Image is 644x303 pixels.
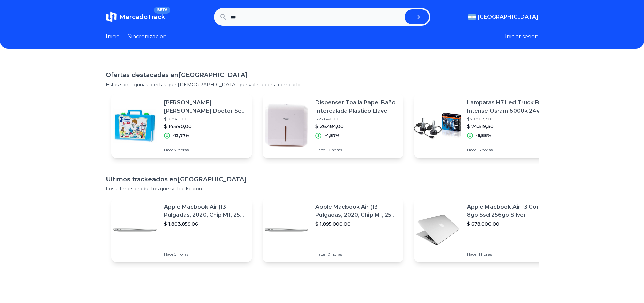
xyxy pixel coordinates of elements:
h1: Ultimos trackeados en [GEOGRAPHIC_DATA] [106,174,539,184]
p: $ 16.840,00 [164,116,246,122]
a: Sincronizacion [128,32,167,41]
img: MercadoTrack [106,11,117,22]
p: -12,77% [173,133,189,138]
p: Estas son algunas ofertas que [DEMOGRAPHIC_DATA] que vale la pena compartir. [106,81,539,88]
p: $ 1.803.859,06 [164,220,246,227]
img: Featured image [111,102,159,149]
button: Iniciar sesion [505,32,539,41]
p: Apple Macbook Air (13 Pulgadas, 2020, Chip M1, 256 Gb De Ssd, 8 Gb De Ram) - Plata [315,203,398,219]
p: [PERSON_NAME] [PERSON_NAME] Doctor Set Juego Doctor [PERSON_NAME] [164,99,246,115]
p: -6,88% [476,133,491,138]
a: Featured imageApple Macbook Air 13 Core I5 8gb Ssd 256gb Silver$ 678.000,00Hace 11 horas [414,197,555,262]
p: $ 27.840,00 [315,116,398,122]
p: Los ultimos productos que se trackearon. [106,185,539,192]
p: Apple Macbook Air (13 Pulgadas, 2020, Chip M1, 256 Gb De Ssd, 8 Gb De Ram) - Plata [164,203,246,219]
img: Featured image [263,102,310,149]
a: Featured imageLamparas H7 Led Truck Blue Intense Osram 6000k 24v Camion$ 79.808,30$ 74.319,30-6,8... [414,93,555,158]
a: Featured imageApple Macbook Air (13 Pulgadas, 2020, Chip M1, 256 Gb De Ssd, 8 Gb De Ram) - Plata$... [111,197,252,262]
p: Apple Macbook Air 13 Core I5 8gb Ssd 256gb Silver [467,203,549,219]
p: Hace 10 horas [315,147,398,153]
span: MercadoTrack [119,13,165,21]
img: Featured image [263,206,310,254]
p: Hace 11 horas [467,252,549,257]
span: BETA [154,7,170,14]
p: $ 14.690,00 [164,123,246,130]
p: Hace 7 horas [164,147,246,153]
a: Featured imageApple Macbook Air (13 Pulgadas, 2020, Chip M1, 256 Gb De Ssd, 8 Gb De Ram) - Plata$... [263,197,403,262]
a: MercadoTrackBETA [106,11,165,22]
p: $ 74.319,30 [467,123,549,130]
a: Featured imageDispenser Toalla Papel Baño Intercalada Plastico Llave$ 27.840,00$ 26.484,00-4,87%H... [263,93,403,158]
p: $ 1.895.000,00 [315,220,398,227]
p: -4,87% [324,133,340,138]
p: Dispenser Toalla Papel Baño Intercalada Plastico Llave [315,99,398,115]
a: Featured image[PERSON_NAME] [PERSON_NAME] Doctor Set Juego Doctor [PERSON_NAME]$ 16.840,00$ 14.69... [111,93,252,158]
p: Hace 5 horas [164,252,246,257]
button: [GEOGRAPHIC_DATA] [468,13,539,21]
p: Hace 10 horas [315,252,398,257]
span: [GEOGRAPHIC_DATA] [478,13,539,21]
p: $ 26.484,00 [315,123,398,130]
h1: Ofertas destacadas en [GEOGRAPHIC_DATA] [106,70,539,80]
img: Featured image [414,102,461,149]
img: Featured image [414,206,461,254]
p: $ 79.808,30 [467,116,549,122]
img: Argentina [468,14,476,20]
a: Inicio [106,32,120,41]
p: $ 678.000,00 [467,220,549,227]
p: Lamparas H7 Led Truck Blue Intense Osram 6000k 24v Camion [467,99,549,115]
p: Hace 15 horas [467,147,549,153]
img: Featured image [111,206,159,254]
